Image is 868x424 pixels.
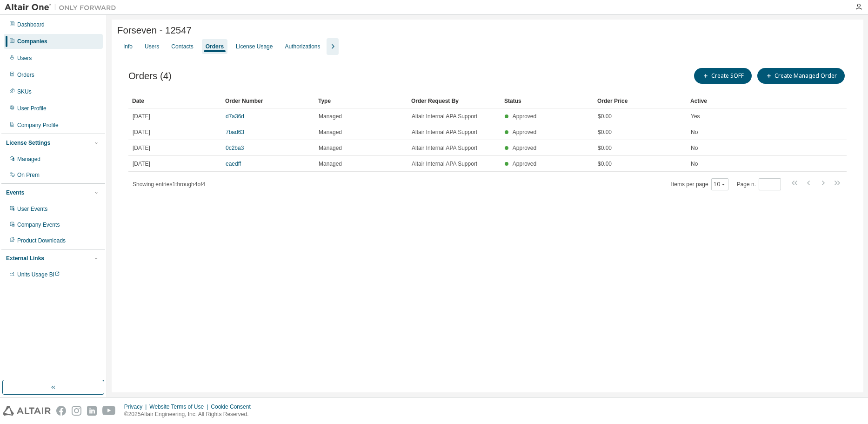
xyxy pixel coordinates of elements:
[412,160,477,168] span: Altair Internal APA Support
[691,113,700,120] span: Yes
[145,43,159,50] div: Users
[319,144,342,152] span: Managed
[6,139,50,147] div: License Settings
[598,113,612,120] span: $0.00
[226,113,244,120] a: d7a36d
[5,3,121,12] img: Altair One
[513,145,536,151] span: Approved
[72,406,81,416] img: instagram.svg
[671,178,728,190] span: Items per page
[412,113,477,120] span: Altair Internal APA Support
[17,271,60,278] span: Units Usage BI
[124,411,256,418] p: © 2025 Altair Engineering, Inc. All Rights Reserved.
[87,406,97,416] img: linkedin.svg
[513,129,536,135] span: Approved
[226,129,244,135] a: 7bad63
[598,128,612,136] span: $0.00
[17,21,45,28] div: Dashboard
[598,144,612,152] span: $0.00
[133,160,150,168] span: [DATE]
[17,88,32,95] div: SKUs
[318,94,404,108] div: Type
[225,94,311,108] div: Order Number
[149,403,211,411] div: Website Terms of Use
[17,155,40,163] div: Managed
[6,189,24,196] div: Events
[319,128,342,136] span: Managed
[411,94,497,108] div: Order Request By
[285,43,320,50] div: Authorizations
[513,161,536,167] span: Approved
[757,68,845,84] button: Create Managed Order
[319,160,342,168] span: Managed
[133,181,205,188] span: Showing entries 1 through 4 of 4
[123,43,133,50] div: Info
[102,406,116,416] img: youtube.svg
[17,237,66,244] div: Product Downloads
[17,121,59,129] div: Company Profile
[226,161,241,167] a: eaedff
[236,43,273,50] div: License Usage
[690,94,791,108] div: Active
[17,205,47,213] div: User Events
[691,160,698,168] span: No
[17,38,47,45] div: Companies
[3,406,51,416] img: altair_logo.svg
[117,25,192,36] span: Forseven - 12547
[133,128,150,136] span: [DATE]
[17,71,34,79] div: Orders
[211,403,256,411] div: Cookie Consent
[133,144,150,152] span: [DATE]
[714,181,726,188] button: 10
[598,160,612,168] span: $0.00
[206,43,224,50] div: Orders
[504,94,590,108] div: Status
[124,403,149,411] div: Privacy
[691,144,698,152] span: No
[412,128,477,136] span: Altair Internal APA Support
[513,113,536,120] span: Approved
[128,71,172,81] span: Orders (4)
[6,255,44,262] div: External Links
[597,94,683,108] div: Order Price
[691,128,698,136] span: No
[17,221,60,229] div: Company Events
[226,145,244,151] a: 0c2ba3
[737,178,781,190] span: Page n.
[319,113,342,120] span: Managed
[132,94,218,108] div: Date
[171,43,193,50] div: Contacts
[17,54,32,62] div: Users
[412,144,477,152] span: Altair Internal APA Support
[17,105,47,112] div: User Profile
[56,406,66,416] img: facebook.svg
[17,171,40,179] div: On Prem
[133,113,150,120] span: [DATE]
[694,68,752,84] button: Create SOFF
